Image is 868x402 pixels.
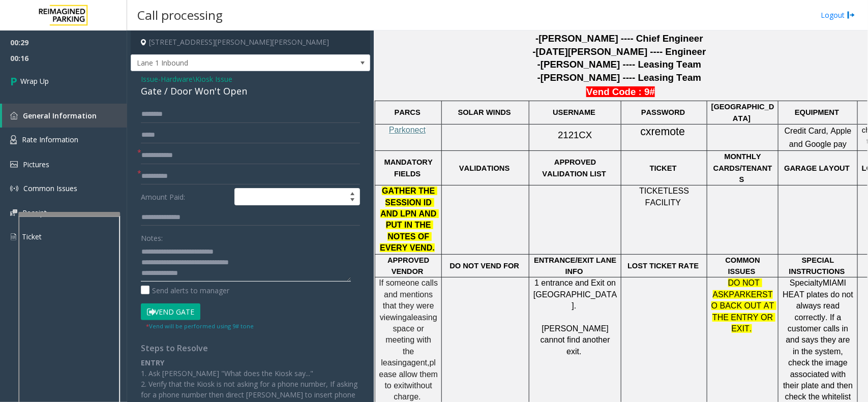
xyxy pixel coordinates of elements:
span: SOLAR WINDS [458,108,511,116]
span: Parkonect [389,126,426,134]
span: Credit Card, Apple and Google pay [785,127,854,148]
span: LOST TICKET RATE [627,262,699,270]
span: a [407,313,411,322]
span: 2121CX [558,130,592,140]
span: ENTRANCE/EXIT LANE INFO [534,256,618,275]
span: agent, [407,358,429,367]
span: MANDATORY FIELDS [384,158,435,177]
span: Increase value [345,189,360,197]
span: PARCS [395,108,421,116]
span: 1 entrance and Exit on [GEOGRAPHIC_DATA]. [533,279,618,310]
label: Send alerts to manager [141,285,229,296]
span: DO NOT ASK [713,279,762,298]
img: 'icon' [10,112,18,119]
span: PASSWORD [641,108,685,116]
h4: Steps to Resolve [141,344,360,353]
span: Hardware\Kiosk Issue [161,74,232,84]
h3: Call processing [132,3,228,27]
span: [PERSON_NAME] cannot find another exit [541,324,612,356]
p: 1. Ask [PERSON_NAME] "What does the Kiosk say..." [141,368,360,379]
span: MONTHLY CARDS/TENANTS [713,152,772,183]
small: Vend will be performed using 9# tone [146,322,254,330]
span: Lane 1 Inbound [131,55,322,71]
span: TICKET [650,164,677,172]
span: COMMON ISSUES [726,256,762,275]
span: [GEOGRAPHIC_DATA] [711,103,774,122]
span: Receipt [22,208,47,218]
span: -[PERSON_NAME] ---- Leasing Team [537,72,701,83]
span: please allow them to exit [379,358,440,390]
b: Vend Code : 9# [586,86,655,97]
a: Logout [821,10,855,20]
span: SPECIAL INSTRUCTIONS [789,256,845,275]
label: Amount Paid: [138,188,232,205]
span: Issue [141,74,158,84]
span: -[PERSON_NAME] ---- Leasing Team [537,59,701,70]
span: GARAGE LAYOUT [784,164,850,172]
span: leasing space or meeting with the leasing [381,313,440,367]
span: Wrap Up [20,76,49,86]
span: APPROVED VALIDATION LIST [543,158,606,177]
span: -[DATE][PERSON_NAME] ---- Engineer [533,46,706,57]
span: PARKERS [729,290,768,299]
span: DO NOT VEND FOR [450,262,519,270]
span: EQUIPMENT [795,108,839,116]
span: General Information [23,111,97,120]
span: USERNAME [553,108,595,116]
span: cxremote [641,126,685,138]
label: Notes: [141,229,163,243]
img: 'icon' [10,209,17,216]
h4: [STREET_ADDRESS][PERSON_NAME][PERSON_NAME] [131,30,370,54]
div: Gate / Door Won't Open [141,84,360,98]
span: -[PERSON_NAME] ---- Chief Engineer [535,33,703,44]
span: VALIDATIONS [459,164,510,172]
span: Pictures [23,160,49,169]
span: APPROVED VENDOR [387,256,431,275]
a: Parkonect [389,126,426,134]
span: . [579,347,581,356]
img: 'icon' [10,135,17,144]
span: TICKETLESS FACILITY [639,187,691,206]
span: wit [406,381,416,390]
span: Decrease value [345,197,360,205]
span: TO BACK OUT AT THE ENTRY OR EXIT. [711,290,776,333]
span: Common Issues [23,183,77,193]
span: Specialty [790,279,823,287]
b: ENTRY [141,358,164,367]
span: Rate Information [22,135,78,144]
img: logout [847,10,855,20]
button: Vend Gate [141,303,200,321]
img: 'icon' [10,232,17,241]
img: 'icon' [10,184,18,193]
img: 'icon' [10,161,18,168]
a: General Information [2,104,127,128]
span: - [158,74,232,84]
